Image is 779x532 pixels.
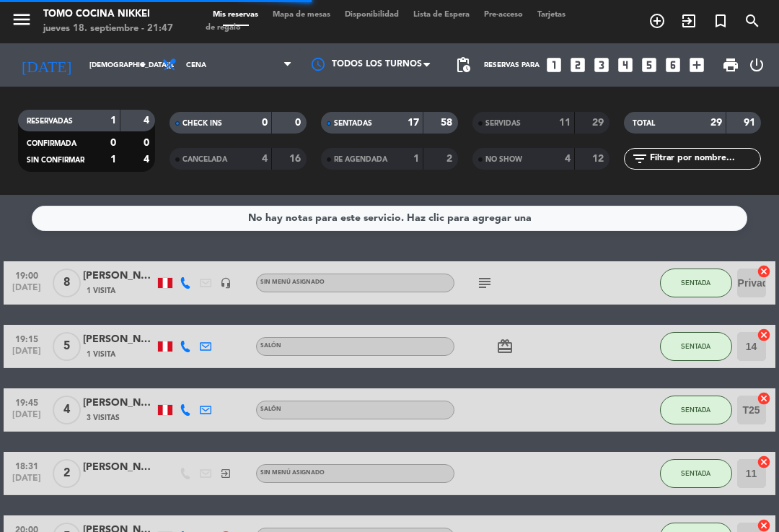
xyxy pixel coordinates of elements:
[220,468,232,479] i: exit_to_app
[681,279,710,287] span: SENTADA
[413,154,419,164] strong: 1
[408,118,419,128] strong: 17
[484,61,540,69] span: Reservas para
[53,269,81,297] span: 8
[144,115,152,126] strong: 4
[559,118,571,128] strong: 11
[262,118,268,128] strong: 0
[745,43,768,87] div: LOG OUT
[9,266,45,283] span: 19:00
[592,56,611,74] i: looks_3
[485,156,522,163] span: NO SHOW
[11,9,32,30] i: menu
[110,115,116,126] strong: 1
[83,395,155,411] div: [PERSON_NAME] De La [PERSON_NAME]
[476,274,493,292] i: subject
[110,138,116,148] strong: 0
[757,328,771,342] i: cancel
[744,12,761,30] i: search
[648,151,760,167] input: Filtrar por nombre...
[43,22,173,36] div: jueves 18. septiembre - 21:47
[144,138,152,148] strong: 0
[9,457,45,474] span: 18:31
[338,11,406,19] span: Disponibilidad
[710,118,722,128] strong: 29
[640,56,659,74] i: looks_5
[53,459,81,488] span: 2
[27,118,73,125] span: RESERVADAS
[134,56,151,74] i: arrow_drop_down
[260,406,281,412] span: Salón
[83,459,155,476] div: [PERSON_NAME]
[9,346,45,363] span: [DATE]
[182,120,222,127] span: CHECK INS
[757,391,771,406] i: cancel
[87,412,120,424] span: 3 Visitas
[87,285,115,297] span: 1 Visita
[681,469,710,477] span: SENTADA
[477,11,530,19] span: Pre-acceso
[633,120,655,127] span: TOTAL
[260,279,325,285] span: Sin menú asignado
[681,342,710,350] span: SENTADA
[568,56,587,74] i: looks_two
[53,396,81,424] span: 4
[11,50,82,80] i: [DATE]
[441,118,455,128] strong: 58
[9,474,45,490] span: [DATE]
[722,56,739,74] span: print
[687,56,706,74] i: add_box
[260,470,325,476] span: Sin menú asignado
[83,331,155,348] div: [PERSON_NAME]
[27,157,84,164] span: SIN CONFIRMAR
[757,455,771,469] i: cancel
[616,56,635,74] i: looks_4
[757,264,771,279] i: cancel
[641,9,673,33] span: RESERVAR MESA
[592,154,607,164] strong: 12
[9,393,45,410] span: 19:45
[11,9,32,35] button: menu
[660,459,732,488] button: SENTADA
[9,330,45,346] span: 19:15
[260,343,281,349] span: Salón
[660,332,732,361] button: SENTADA
[9,283,45,300] span: [DATE]
[631,150,648,167] i: filter_list
[110,154,116,165] strong: 1
[262,154,268,164] strong: 4
[446,154,455,164] strong: 2
[220,277,232,289] i: headset_mic
[673,9,705,33] span: WALK IN
[53,332,81,361] span: 5
[182,156,227,163] span: CANCELADA
[592,118,607,128] strong: 29
[206,11,265,19] span: Mis reservas
[186,61,206,69] span: Cena
[712,12,729,30] i: turned_in_not
[144,154,152,165] strong: 4
[545,56,563,74] i: looks_one
[43,7,173,22] div: Tomo Cocina Nikkei
[744,118,758,128] strong: 91
[648,12,666,30] i: add_circle_outline
[736,9,768,33] span: BUSCAR
[496,338,514,355] i: card_giftcard
[660,269,732,297] button: SENTADA
[295,118,304,128] strong: 0
[406,11,477,19] span: Lista de Espera
[681,406,710,414] span: SENTADA
[748,56,765,74] i: power_settings_new
[334,156,387,163] span: RE AGENDADA
[705,9,736,33] span: Reserva especial
[565,154,571,164] strong: 4
[27,140,76,147] span: CONFIRMADA
[248,210,532,227] div: No hay notas para este servicio. Haz clic para agregar una
[485,120,521,127] span: SERVIDAS
[664,56,682,74] i: looks_6
[680,12,697,30] i: exit_to_app
[83,268,155,284] div: [PERSON_NAME]
[87,349,115,360] span: 1 Visita
[660,396,732,424] button: SENTADA
[454,56,472,74] span: pending_actions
